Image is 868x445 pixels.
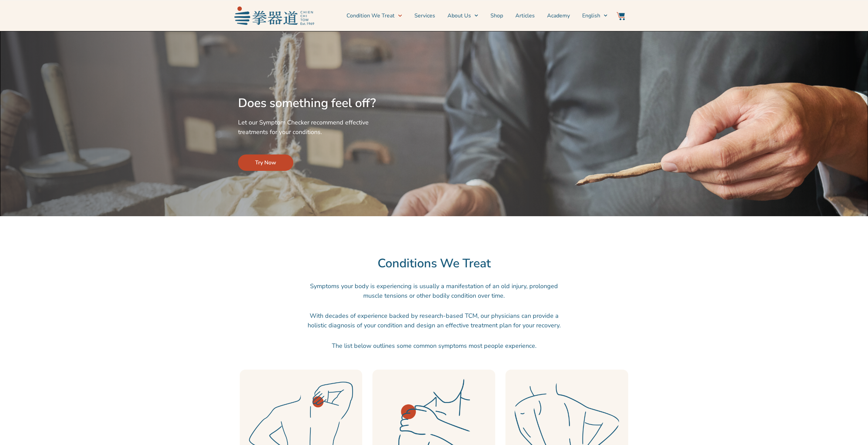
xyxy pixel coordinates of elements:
[255,159,276,167] span: Try Now
[447,7,478,24] a: About Us
[192,256,676,271] h2: Conditions We Treat
[582,7,607,24] a: English
[306,341,562,351] p: The list below outlines some common symptoms most people experience.
[238,96,391,111] h2: Does something feel off?
[490,7,503,24] a: Shop
[318,7,607,24] nav: Menu
[238,154,293,171] a: Try Now
[347,7,402,24] a: Condition We Treat
[582,12,600,20] span: English
[617,12,625,20] img: Website Icon-03
[306,311,562,330] p: With decades of experience backed by research-based TCM, our physicians can provide a holistic di...
[515,7,535,24] a: Articles
[306,281,562,300] p: Symptoms your body is experiencing is usually a manifestation of an old injury, prolonged muscle ...
[238,118,391,137] p: Let our Symptom Checker recommend effective treatments for your conditions.
[414,7,435,24] a: Services
[547,7,570,24] a: Academy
